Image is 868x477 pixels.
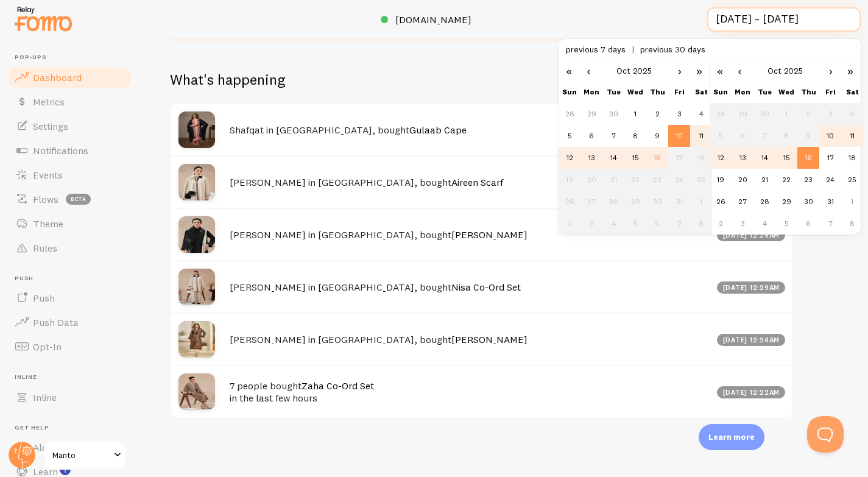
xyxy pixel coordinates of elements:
[559,147,580,169] td: 12/10/2025
[409,124,467,136] a: Gulaab Cape
[640,44,705,55] span: previous 30 days
[633,65,652,76] a: 2025
[646,169,668,191] td: 23/10/2025
[646,147,668,169] td: 16/10/2025
[710,169,732,191] td: 19/10/2025
[646,213,668,235] td: 06/11/2025
[33,144,88,157] span: Notifications
[230,281,710,294] h4: [PERSON_NAME] in [GEOGRAPHIC_DATA], bought
[775,169,797,191] td: 22/10/2025
[60,464,71,475] svg: <p>Watch New Feature Tutorials!</p>
[797,191,819,213] td: 30/10/2025
[732,81,753,103] th: Mon
[819,147,841,169] td: 17/10/2025
[170,70,285,89] h2: What's happening
[580,125,602,147] td: 06/10/2025
[624,125,646,147] td: 08/10/2025
[33,316,79,328] span: Push Data
[624,103,646,125] td: 01/10/2025
[710,103,732,125] td: 28/09/2025
[717,334,785,346] div: [DATE] 12:24am
[689,60,710,81] a: »
[559,125,580,147] td: 05/10/2025
[784,65,803,76] a: 2025
[717,229,785,241] div: [DATE] 12:29am
[302,380,374,392] a: Zaha Co-Ord Set
[775,103,797,125] td: 01/10/2025
[710,81,732,103] th: Sun
[230,333,710,346] h4: [PERSON_NAME] in [GEOGRAPHIC_DATA], bought
[451,281,521,293] a: Nisa Co-Ord Set
[15,373,133,381] span: Inline
[753,81,775,103] th: Tue
[646,103,668,125] td: 02/10/2025
[559,81,580,103] th: Sun
[753,147,775,169] td: 14/10/2025
[624,213,646,235] td: 05/11/2025
[841,125,863,147] td: 11/10/2025
[566,44,640,55] span: previous 7 days
[690,103,712,125] td: 04/10/2025
[690,125,712,147] td: 11/10/2025
[13,3,74,34] img: fomo-relay-logo-orange.svg
[15,54,133,62] span: Pop-ups
[580,103,602,125] td: 29/09/2025
[230,176,710,189] h4: [PERSON_NAME] in [GEOGRAPHIC_DATA], bought
[668,191,690,213] td: 31/10/2025
[841,191,863,213] td: 01/11/2025
[33,193,58,205] span: Flows
[15,275,133,283] span: Push
[841,213,863,235] td: 08/11/2025
[840,60,861,81] a: »
[775,81,797,103] th: Wed
[451,333,528,345] a: [PERSON_NAME]
[710,60,730,81] a: «
[753,103,775,125] td: 30/09/2025
[230,124,710,136] h4: Shafqat in [GEOGRAPHIC_DATA], bought
[44,440,126,470] a: Manto
[7,138,133,163] a: Notifications
[668,147,690,169] td: 17/10/2025
[33,242,57,254] span: Rules
[451,176,503,188] a: Aireen Scarf
[841,81,863,103] th: Sat
[732,103,753,125] td: 29/09/2025
[767,65,782,76] a: Oct
[7,211,133,236] a: Theme
[690,191,712,213] td: 01/11/2025
[708,431,755,443] p: Learn more
[559,60,579,81] a: «
[580,213,602,235] td: 03/11/2025
[730,60,749,81] a: ‹
[819,81,841,103] th: Fri
[841,147,863,169] td: 18/10/2025
[33,341,62,353] span: Opt-In
[753,125,775,147] td: 07/10/2025
[33,292,55,304] span: Push
[797,103,819,125] td: 02/10/2025
[580,169,602,191] td: 20/10/2025
[775,191,797,213] td: 29/10/2025
[753,169,775,191] td: 21/10/2025
[797,125,819,147] td: 09/10/2025
[33,120,68,132] span: Settings
[710,213,732,235] td: 02/11/2025
[775,147,797,169] td: 15/10/2025
[819,213,841,235] td: 07/11/2025
[775,125,797,147] td: 08/10/2025
[33,391,57,403] span: Inline
[616,65,630,76] a: Oct
[230,228,710,241] h4: [PERSON_NAME] in [GEOGRAPHIC_DATA], bought
[602,103,624,125] td: 30/09/2025
[33,96,65,108] span: Metrics
[7,385,133,409] a: Inline
[7,334,133,359] a: Opt-In
[822,60,840,81] a: ›
[580,147,602,169] td: 13/10/2025
[602,147,624,169] td: 14/10/2025
[580,81,602,103] th: Mon
[7,435,133,459] a: Alerts
[668,125,690,147] td: 10/10/2025
[646,81,668,103] th: Thu
[624,191,646,213] td: 29/10/2025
